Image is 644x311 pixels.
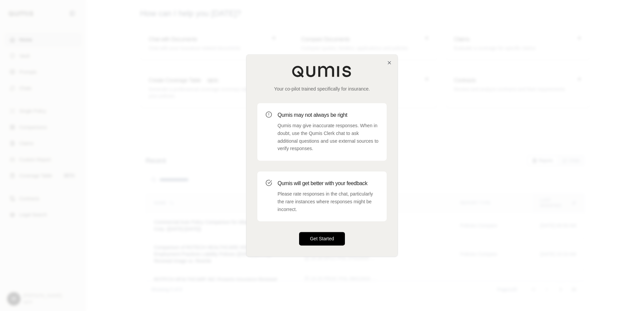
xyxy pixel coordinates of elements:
button: Get Started [299,232,345,246]
h3: Qumis will get better with your feedback [278,179,379,187]
p: Your co-pilot trained specifically for insurance. [257,85,387,92]
img: Qumis Logo [292,65,352,77]
p: Qumis may give inaccurate responses. When in doubt, use the Qumis Clerk chat to ask additional qu... [278,122,379,152]
p: Please rate responses in the chat, particularly the rare instances where responses might be incor... [278,190,379,213]
h3: Qumis may not always be right [278,111,379,119]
